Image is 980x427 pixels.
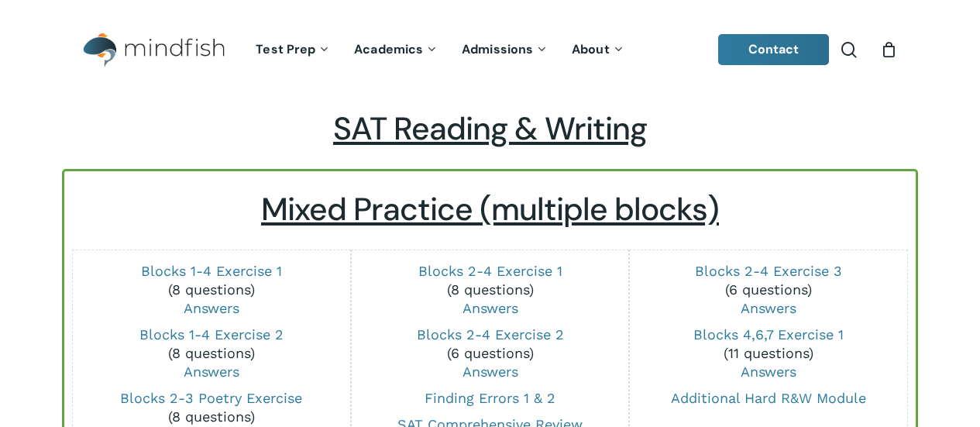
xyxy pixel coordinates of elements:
[359,262,620,318] p: (8 questions)
[62,21,918,79] header: Main Menu
[244,21,636,79] nav: Main Menu
[81,325,341,381] p: (8 questions)
[462,300,518,316] a: Answers
[261,189,719,230] u: Mixed Practice (multiple blocks)
[139,326,284,343] a: Blocks 1-4 Exercise 2
[244,43,342,57] a: Test Prep
[560,43,637,57] a: About
[333,108,647,150] span: SAT Reading & Writing
[462,41,533,57] span: Admissions
[418,263,562,279] a: Blocks 2-4 Exercise 1
[184,363,239,380] a: Answers
[450,43,560,57] a: Admissions
[741,300,796,316] a: Answers
[638,325,899,381] p: (11 questions)
[462,363,518,380] a: Answers
[718,34,830,65] a: Contact
[671,390,866,406] a: Additional Hard R&W Module
[342,43,450,57] a: Academics
[693,326,844,343] a: Blocks 4,6,7 Exercise 1
[81,262,341,318] p: (8 questions)
[256,41,315,57] span: Test Prep
[695,263,842,279] a: Blocks 2-4 Exercise 3
[417,326,564,343] a: Blocks 2-4 Exercise 2
[354,41,423,57] span: Academics
[880,41,897,58] a: Cart
[741,363,796,380] a: Answers
[748,41,799,57] span: Contact
[184,300,239,316] a: Answers
[572,41,610,57] span: About
[425,390,555,406] a: Finding Errors 1 & 2
[638,262,899,318] p: (6 questions)
[359,325,620,381] p: (6 questions)
[120,390,302,406] a: Blocks 2-3 Poetry Exercise
[141,263,282,279] a: Blocks 1-4 Exercise 1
